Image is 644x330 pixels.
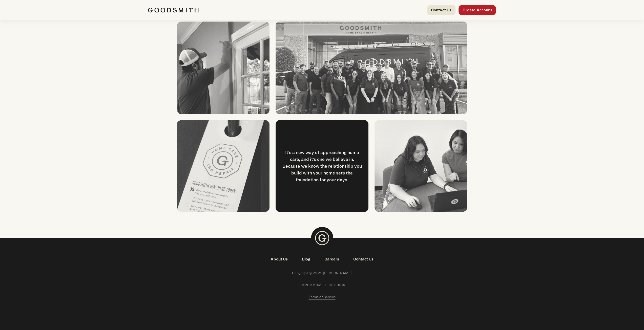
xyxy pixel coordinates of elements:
span: Copyright © 2025 [PERSON_NAME] [148,270,496,276]
div: It’s a new way of approaching home care, and it’s one we believe in. Because we know the relation... [282,149,362,183]
img: Goodsmith [148,8,199,13]
a: Create Account [459,5,496,15]
a: Careers [317,256,346,262]
a: Blog [295,256,317,262]
span: Terms of Service [308,295,335,299]
a: Contact Us [427,5,456,15]
a: Contact Us [346,256,381,262]
a: About Us [263,256,295,262]
span: TMPL 37942 | TECL 38184 [148,282,496,288]
img: Goodsmith Logo [311,227,333,249]
a: Terms of Service [308,294,335,300]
